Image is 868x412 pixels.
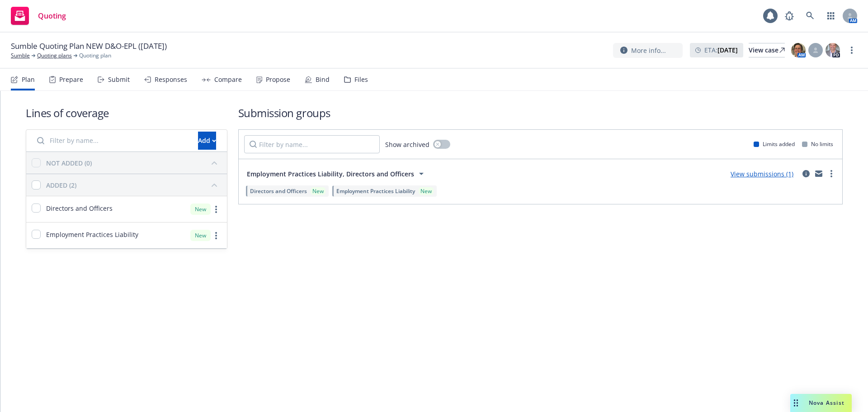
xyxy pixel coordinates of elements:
[11,41,167,52] span: Sumble Quoting Plan NEW D&O-EPL ([DATE])
[26,105,227,120] h1: Lines of coverage
[7,3,70,28] a: Quoting
[250,187,307,195] span: Directors and Officers
[826,168,837,179] a: more
[613,43,683,58] button: More info...
[336,187,415,195] span: Employment Practices Liability
[802,140,833,148] div: No limits
[809,399,844,407] span: Nova Assist
[631,46,666,55] span: More info...
[46,204,113,213] span: Directors and Officers
[22,76,35,83] div: Plan
[46,178,222,192] button: ADDED (2)
[790,394,802,412] div: Drag to move
[214,76,242,83] div: Compare
[247,169,414,179] span: Employment Practices Liability, Directors and Officers
[244,135,380,153] input: Filter by name...
[749,43,785,57] a: View case
[46,158,92,168] div: NOT ADDED (0)
[813,168,824,179] a: mail
[46,180,76,190] div: ADDED (2)
[198,132,216,150] button: Add
[11,52,30,60] a: Sumble
[846,45,857,56] a: more
[790,394,852,412] button: Nova Assist
[822,7,840,25] a: Switch app
[316,76,330,83] div: Bind
[190,204,211,215] div: New
[354,76,368,83] div: Files
[754,140,795,148] div: Limits added
[244,165,429,183] button: Employment Practices Liability, Directors and Officers
[801,168,811,179] a: circleInformation
[704,45,738,55] span: ETA :
[791,43,806,57] img: photo
[385,140,429,149] span: Show archived
[238,105,843,120] h1: Submission groups
[826,43,840,57] img: photo
[38,12,66,19] span: Quoting
[46,230,138,239] span: Employment Practices Liability
[32,132,193,150] input: Filter by name...
[190,230,211,241] div: New
[266,76,290,83] div: Propose
[37,52,72,60] a: Quoting plans
[419,187,434,195] div: New
[211,204,222,215] a: more
[155,76,187,83] div: Responses
[46,156,222,170] button: NOT ADDED (0)
[780,7,798,25] a: Report a Bug
[749,43,785,57] div: View case
[311,187,325,195] div: New
[211,230,222,241] a: more
[79,52,111,60] span: Quoting plan
[59,76,83,83] div: Prepare
[108,76,130,83] div: Submit
[731,170,793,178] a: View submissions (1)
[801,7,819,25] a: Search
[717,46,738,54] strong: [DATE]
